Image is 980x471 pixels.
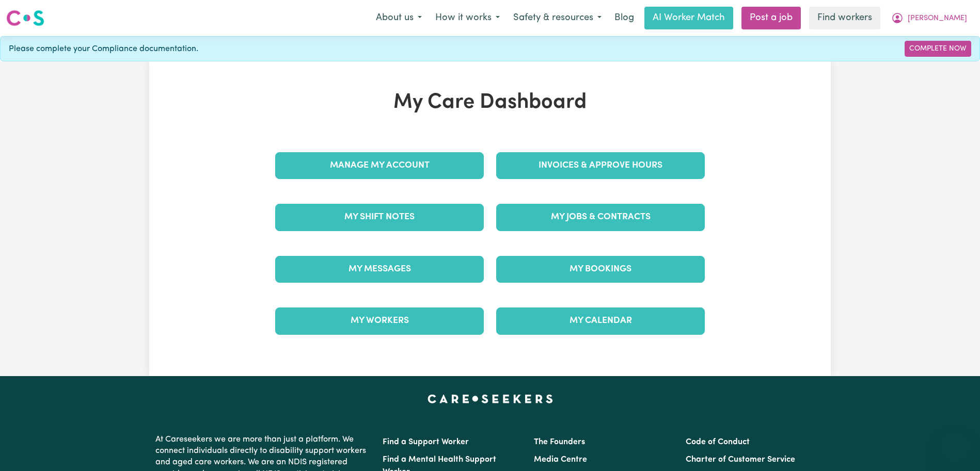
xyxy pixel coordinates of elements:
[428,395,553,403] a: Careseekers home page
[908,13,967,24] span: [PERSON_NAME]
[429,7,507,29] button: How it works
[496,307,705,334] a: My Calendar
[884,7,974,29] button: My Account
[534,438,585,446] a: The Founders
[939,430,972,463] iframe: Button to launch messaging window
[496,204,705,231] a: My Jobs & Contracts
[369,7,429,29] button: About us
[275,204,484,231] a: My Shift Notes
[507,7,608,29] button: Safety & resources
[275,152,484,179] a: Manage My Account
[496,152,705,179] a: Invoices & Approve Hours
[6,9,44,27] img: Careseekers logo
[686,456,795,464] a: Charter of Customer Service
[905,41,971,57] a: Complete Now
[741,7,801,29] a: Post a job
[269,90,711,115] h1: My Care Dashboard
[275,256,484,283] a: My Messages
[9,43,198,55] span: Please complete your Compliance documentation.
[534,456,587,464] a: Media Centre
[608,7,640,29] a: Blog
[6,6,44,30] a: Careseekers logo
[644,7,733,29] a: AI Worker Match
[496,256,705,283] a: My Bookings
[275,307,484,334] a: My Workers
[686,438,750,446] a: Code of Conduct
[383,438,469,446] a: Find a Support Worker
[809,7,880,29] a: Find workers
